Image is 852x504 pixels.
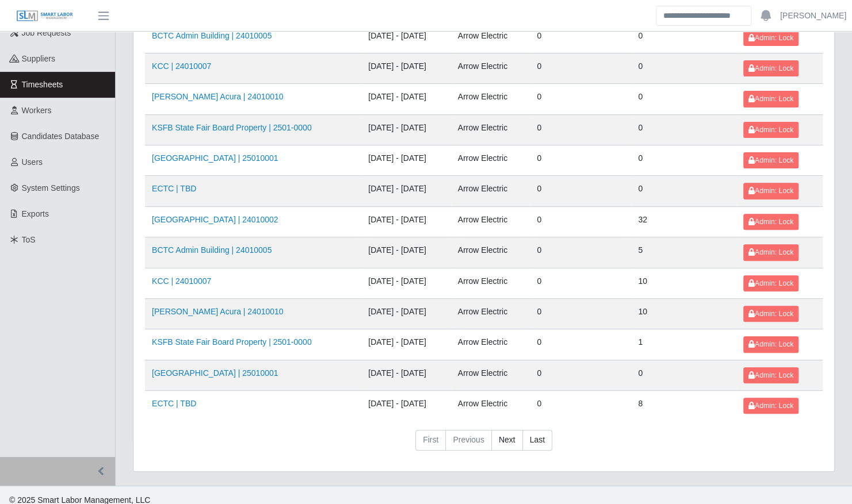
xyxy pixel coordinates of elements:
td: 0 [530,360,631,390]
span: Suppliers [22,54,55,63]
a: Last [522,430,552,451]
span: Job Requests [22,28,71,37]
td: Arrow Electric [451,298,530,329]
td: 0 [530,329,631,360]
td: 10 [631,298,736,329]
a: [GEOGRAPHIC_DATA] | 25010001 [152,153,278,163]
button: Admin: Lock [743,91,798,107]
button: Admin: Lock [743,183,798,199]
button: Admin: Lock [743,122,798,138]
a: BCTC Admin Building | 24010005 [152,245,272,255]
a: KCC | 24010007 [152,276,211,286]
a: KSFB State Fair Board Property | 2501-0000 [152,337,312,347]
a: [GEOGRAPHIC_DATA] | 24010002 [152,215,278,224]
span: ToS [22,235,36,244]
span: Timesheets [22,80,63,89]
td: 0 [631,22,736,53]
span: System Settings [22,183,80,193]
td: 0 [530,237,631,268]
td: [DATE] - [DATE] [361,22,450,53]
span: Admin: Lock [748,371,793,379]
input: Search [656,6,751,26]
td: 0 [631,114,736,145]
td: 5 [631,237,736,268]
button: Admin: Lock [743,306,798,322]
td: [DATE] - [DATE] [361,360,450,390]
td: [DATE] - [DATE] [361,206,450,237]
button: Admin: Lock [743,275,798,291]
td: [DATE] - [DATE] [361,145,450,176]
img: SLM Logo [16,10,74,22]
button: Admin: Lock [743,60,798,76]
td: Arrow Electric [451,360,530,390]
span: Exports [22,209,49,218]
button: Admin: Lock [743,367,798,383]
span: Admin: Lock [748,248,793,256]
span: Admin: Lock [748,187,793,195]
td: Arrow Electric [451,391,530,421]
span: Admin: Lock [748,279,793,287]
td: 0 [631,53,736,83]
a: BCTC Admin Building | 24010005 [152,31,272,40]
td: 0 [631,145,736,176]
td: 0 [530,176,631,206]
td: 0 [530,114,631,145]
span: Admin: Lock [748,34,793,42]
td: 32 [631,206,736,237]
td: [DATE] - [DATE] [361,176,450,206]
td: 8 [631,391,736,421]
td: [DATE] - [DATE] [361,237,450,268]
button: Admin: Lock [743,152,798,168]
td: [DATE] - [DATE] [361,84,450,114]
span: Admin: Lock [748,218,793,226]
td: Arrow Electric [451,206,530,237]
span: Workers [22,106,52,115]
span: Admin: Lock [748,402,793,410]
td: [DATE] - [DATE] [361,298,450,329]
span: Admin: Lock [748,126,793,134]
a: ECTC | TBD [152,184,196,193]
button: Admin: Lock [743,30,798,46]
td: [DATE] - [DATE] [361,329,450,360]
td: Arrow Electric [451,53,530,83]
span: Admin: Lock [748,340,793,348]
nav: pagination [145,430,823,460]
td: 0 [530,391,631,421]
td: Arrow Electric [451,22,530,53]
span: Admin: Lock [748,156,793,164]
button: Admin: Lock [743,398,798,414]
span: Admin: Lock [748,95,793,103]
td: 0 [530,268,631,298]
td: 0 [530,145,631,176]
span: Candidates Database [22,132,100,141]
td: [DATE] - [DATE] [361,53,450,83]
td: 0 [631,360,736,390]
td: 0 [530,206,631,237]
td: Arrow Electric [451,329,530,360]
a: ECTC | TBD [152,399,196,408]
a: KCC | 24010007 [152,61,211,71]
span: Users [22,157,43,167]
td: [DATE] - [DATE] [361,268,450,298]
td: 0 [530,22,631,53]
button: Admin: Lock [743,244,798,260]
a: [PERSON_NAME] Acura | 24010010 [152,307,284,316]
button: Admin: Lock [743,214,798,230]
a: KSFB State Fair Board Property | 2501-0000 [152,123,312,132]
a: Next [491,430,523,451]
td: 0 [530,84,631,114]
td: [DATE] - [DATE] [361,391,450,421]
td: Arrow Electric [451,84,530,114]
td: 1 [631,329,736,360]
td: [DATE] - [DATE] [361,114,450,145]
td: 0 [530,298,631,329]
td: Arrow Electric [451,145,530,176]
td: Arrow Electric [451,268,530,298]
td: Arrow Electric [451,176,530,206]
td: 0 [631,176,736,206]
a: [PERSON_NAME] [780,10,846,22]
td: 0 [530,53,631,83]
td: 0 [631,84,736,114]
a: [GEOGRAPHIC_DATA] | 25010001 [152,368,278,378]
span: Admin: Lock [748,310,793,318]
